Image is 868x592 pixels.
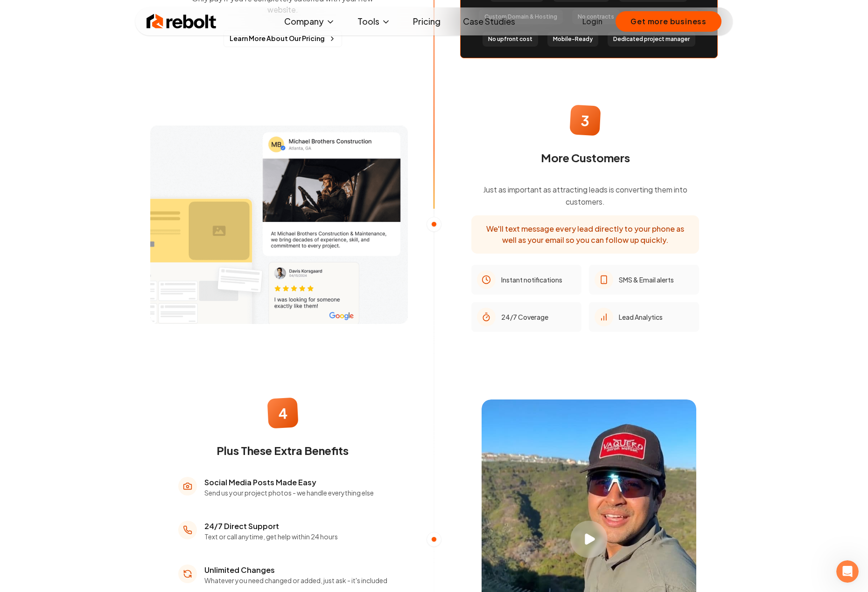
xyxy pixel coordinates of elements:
a: Learn More About Our Pricing [224,30,342,47]
span: 3 [581,112,590,129]
button: Company [277,12,343,31]
span: 4 [278,404,288,421]
span: SMS & Email alerts [619,275,674,284]
h3: More Customers [460,150,710,165]
span: Mobile-Ready [553,35,593,43]
h3: Plus These Extra Benefits [170,443,395,458]
a: Login [582,16,602,27]
p: Send us your project photos - we handle everything else [204,488,374,497]
h3: 24/7 Direct Support [204,521,338,532]
p: We'll text message every lead directly to your phone as well as your email so you can follow up q... [479,223,691,246]
a: Pricing [406,12,448,31]
h3: Unlimited Changes [204,564,387,576]
span: Learn More About Our Pricing [230,34,325,43]
p: Just as important as attracting leads is converting them into customers. [471,184,699,208]
img: how it works 4 [150,96,408,353]
iframe: Intercom live chat [836,560,859,583]
h3: Social Media Posts Made Easy [204,477,374,488]
p: Text or call anytime, get help within 24 hours [204,532,338,541]
a: Case Studies [455,12,523,31]
span: Lead Analytics [619,312,663,322]
span: No upfront cost [488,35,532,43]
span: Dedicated project manager [613,35,690,43]
span: Instant notifications [501,275,562,284]
button: Get more business [616,11,721,32]
p: Whatever you need changed or added, just ask - it's included [204,576,387,585]
button: Tools [350,12,398,31]
img: Rebolt Logo [147,12,217,31]
span: 24/7 Coverage [501,312,548,322]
